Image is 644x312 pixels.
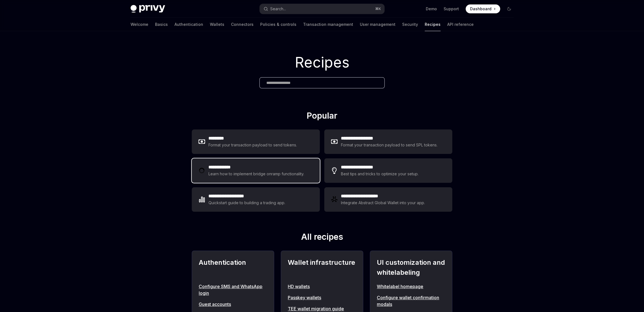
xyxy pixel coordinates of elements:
[505,4,513,13] button: Toggle dark mode
[288,258,356,278] h2: Wallet infrastructure
[260,18,296,31] a: Policies & controls
[288,294,356,301] a: Passkey wallets
[199,301,267,308] a: Guest accounts
[377,258,445,278] h2: UI customization and whitelabeling
[288,305,356,312] a: TEE wallet migration guide
[288,283,356,290] a: HD wallets
[208,171,306,177] div: Learn how to implement bridge onramp functionality.
[303,18,353,31] a: Transaction management
[360,18,395,31] a: User management
[210,18,224,31] a: Wallets
[260,4,384,14] button: Search...⌘K
[270,6,286,12] div: Search...
[444,6,459,12] a: Support
[155,18,168,31] a: Basics
[341,171,419,177] div: Best tips and tricks to optimize your setup.
[192,129,320,154] a: **** ****Format your transaction payload to send tokens.
[377,283,445,290] a: Whitelabel homepage
[192,111,452,123] h2: Popular
[341,199,426,206] div: Integrate Abstract Global Wallet into your app.
[192,158,320,183] a: **** **** ***Learn how to implement bridge onramp functionality.
[199,283,267,296] a: Configure SMS and WhatsApp login
[131,5,165,13] img: dark logo
[199,258,267,278] h2: Authentication
[466,4,500,13] a: Dashboard
[426,6,437,12] a: Demo
[447,18,474,31] a: API reference
[377,294,445,308] a: Configure wallet confirmation modals
[402,18,418,31] a: Security
[425,18,441,31] a: Recipes
[174,18,203,31] a: Authentication
[208,142,297,148] div: Format your transaction payload to send tokens.
[192,232,452,244] h2: All recipes
[341,142,438,148] div: Format your transaction payload to send SPL tokens.
[131,18,148,31] a: Welcome
[231,18,254,31] a: Connectors
[470,6,491,12] span: Dashboard
[208,199,286,206] div: Quickstart guide to building a trading app.
[375,7,381,11] span: ⌘ K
